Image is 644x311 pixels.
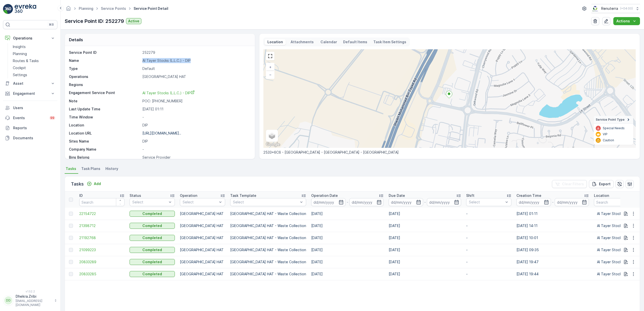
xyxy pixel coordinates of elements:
p: [GEOGRAPHIC_DATA] HAT [180,235,225,240]
input: dd/mm/yyyy [311,198,346,206]
div: Toggle Row Selected [69,212,73,216]
img: logo [3,4,13,14]
div: Toggle Row Selected [69,236,73,240]
p: Completed [142,272,162,277]
p: [GEOGRAPHIC_DATA] HAT [180,211,225,216]
p: Location [69,123,140,128]
a: Layers [266,130,277,141]
p: Service Point ID: 252279 [65,17,124,25]
td: [DATE] [309,208,386,220]
td: [DATE] [386,208,464,220]
p: Time Window [69,115,140,120]
p: - [466,235,511,240]
button: Active [126,18,141,24]
button: Completed [130,247,175,253]
p: - [466,223,511,228]
p: Planning [13,51,27,56]
img: Google [265,141,281,148]
td: [DATE] [386,268,464,280]
span: 21192768 [79,235,125,240]
td: [DATE] 01:11 [514,208,591,220]
a: Documents [3,133,57,143]
p: [URL][DOMAIN_NAME].. [142,131,181,135]
p: Type [69,66,140,71]
p: - [552,199,554,205]
p: Status [130,193,141,198]
td: [DATE] [309,220,386,232]
p: - [466,247,511,252]
td: [DATE] 09:35 [514,244,591,256]
span: 20833285 [79,272,125,277]
p: Last Update Time [69,107,140,112]
p: Operation Date [311,193,338,198]
a: 21398712 [79,223,125,228]
button: DDDhekra.Zribi[EMAIL_ADDRESS][DOMAIN_NAME] [3,294,57,307]
a: Zoom In [266,63,274,71]
p: [GEOGRAPHIC_DATA] HAT - Waste Collection [230,235,306,240]
img: logo_light-DOdMpM7g.png [15,4,36,14]
p: - [347,199,348,205]
p: - [424,199,426,205]
p: Select [132,200,167,205]
span: History [105,166,118,171]
a: Homepage [66,8,71,12]
input: dd/mm/yyyy [555,198,589,206]
td: [DATE] [309,256,386,268]
td: [DATE] 10:01 [514,232,591,244]
a: Routes & Tasks [11,57,57,64]
p: Shift [466,193,474,198]
p: Actions [616,19,630,24]
p: Renuterra [601,6,618,11]
p: Service Point ID [69,50,140,55]
button: Actions [613,17,640,25]
p: [GEOGRAPHIC_DATA] HAT - Waste Collection [230,247,306,252]
p: Dhekra.Zribi [16,294,52,299]
p: Engagement [13,91,47,96]
td: [DATE] [386,256,464,268]
p: Bins Belong [69,155,140,160]
p: Active [128,19,139,24]
p: 252279 [142,50,250,55]
p: Select [233,200,298,205]
p: Location URL [69,131,140,136]
span: Task Plans [81,166,100,171]
td: [DATE] [386,244,464,256]
p: - [466,211,511,216]
p: - [466,259,511,264]
p: Operations [69,74,140,79]
span: Service Point Type [596,118,625,122]
a: Reports [3,123,57,133]
button: Completed [130,223,175,229]
button: Export [589,180,614,188]
button: Operations [3,33,57,43]
span: Service Point Detail [133,6,169,11]
p: Settings [13,72,27,77]
p: Default Items [343,39,367,45]
p: Special Needs [603,126,625,130]
p: Details [69,37,83,43]
p: - [142,147,250,152]
td: [DATE] 19:44 [514,268,591,280]
button: Engagement [3,88,57,99]
p: POC: [PHONE_NUMBER] [142,99,250,104]
p: Clear Filters [562,182,584,187]
span: 20833289 [79,259,125,264]
input: Search [79,198,125,206]
p: [GEOGRAPHIC_DATA] HAT [180,223,225,228]
button: Add [85,181,103,187]
p: [GEOGRAPHIC_DATA] HAT - Waste Collection [230,272,306,277]
p: Select [469,200,504,205]
td: [DATE] [309,232,386,244]
p: Creation Time [516,193,541,198]
button: Renuterra(+04:00) [591,4,640,13]
button: Completed [130,271,175,277]
input: dd/mm/yyyy [349,198,384,206]
a: Planning [79,6,93,11]
a: Cockpit [11,64,57,71]
span: v 1.52.2 [3,290,57,293]
p: Completed [142,223,162,228]
p: Reports [13,125,55,130]
div: Toggle Row Selected [69,260,73,264]
span: − [269,72,272,77]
